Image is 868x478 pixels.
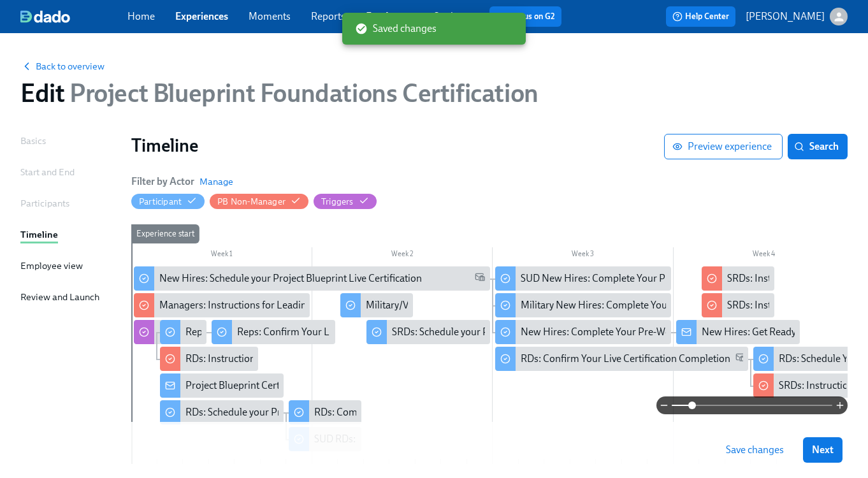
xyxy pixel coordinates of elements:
[746,10,825,24] p: [PERSON_NAME]
[131,134,664,157] h1: Timeline
[664,134,783,159] button: Preview experience
[249,10,291,22] a: Moments
[185,352,346,366] div: RDs: Instructions for Rep Cert Retake
[495,266,671,291] div: SUD New Hires: Complete Your Pre-Work Account Tiering
[64,78,538,108] span: Project Blueprint Foundations Certification
[314,194,377,209] button: Triggers
[160,373,284,398] div: Project Blueprint Certification Next Steps!
[521,272,772,286] div: SUD New Hires: Complete Your Pre-Work Account Tiering
[735,352,746,366] span: Work Email
[159,272,422,286] div: New Hires: Schedule your Project Blueprint Live Certification
[717,437,793,463] button: Save changes
[20,10,70,23] img: dado
[20,78,539,108] h1: Edit
[175,10,228,22] a: Experiences
[797,140,839,153] span: Search
[134,293,310,317] div: Managers: Instructions for Leading PB Live Certs for [GEOGRAPHIC_DATA]
[20,165,75,179] div: Start and End
[675,140,772,153] span: Preview experience
[812,444,834,456] span: Next
[312,247,493,264] div: Week 2
[726,444,784,456] span: Save changes
[20,10,127,23] a: dado
[702,293,774,317] div: SRDs: Instructions for SUD RD Live Cert
[131,194,205,209] button: Participant
[493,247,674,264] div: Week 3
[185,325,413,339] div: Reps: Schedule Your Live Certification Reassessment
[127,10,155,22] a: Home
[199,175,233,188] button: Manage
[672,10,729,23] span: Help Center
[20,60,105,73] button: Back to overview
[702,266,774,291] div: SRDs: Instructions for Military/VA Rep Live Cert
[753,373,851,398] div: SRDs: Instructions for RD Cert Retake
[237,325,482,339] div: Reps: Confirm Your Live Certification Retake Completion
[160,347,258,371] div: RDs: Instructions for Rep Cert Retake
[495,293,671,317] div: Military New Hires: Complete Your Pre-Work Account Tiering
[20,259,83,273] div: Employee view
[131,175,194,189] h6: Filter by Actor
[217,196,286,208] div: Hide PB Non-Manager
[20,134,46,148] div: Basics
[674,247,855,264] div: Week 4
[475,272,485,286] span: Work Email
[803,437,843,463] button: Next
[20,228,58,242] div: Timeline
[134,266,490,291] div: New Hires: Schedule your Project Blueprint Live Certification
[521,325,751,339] div: New Hires: Complete Your Pre-Work Account Tiering
[746,8,848,25] button: [PERSON_NAME]
[753,347,851,371] div: RDs: Schedule Your Live Certification Retake
[521,352,730,366] div: RDs: Confirm Your Live Certification Completion
[495,320,671,344] div: New Hires: Complete Your Pre-Work Account Tiering
[20,196,69,210] div: Participants
[495,347,748,371] div: RDs: Confirm Your Live Certification Completion
[366,298,618,312] div: Military/VA RDs: Complete Your Pre-Work Account Tiering
[160,320,206,344] div: Reps: Schedule Your Live Certification Reassessment
[212,320,336,344] div: Reps: Confirm Your Live Certification Retake Completion
[788,134,848,159] button: Search
[392,325,632,339] div: SRDs: Schedule your Project Blueprint Live Certification
[676,320,800,344] div: New Hires: Get Ready for your PB Live Cert!
[521,298,786,312] div: Military New Hires: Complete Your Pre-Work Account Tiering
[666,6,735,27] button: Help Center
[340,293,413,317] div: Military/VA RDs: Complete Your Pre-Work Account Tiering
[139,196,182,208] div: Hide Participant
[20,290,99,304] div: Review and Launch
[489,6,561,27] button: Review us on G2
[210,194,308,209] button: PB Non-Manager
[311,10,345,22] a: Reports
[321,196,354,208] div: Hide Triggers
[366,320,491,344] div: SRDs: Schedule your Project Blueprint Live Certification
[131,247,312,264] div: Week 1
[355,22,437,36] span: Saved changes
[159,298,488,312] div: Managers: Instructions for Leading PB Live Certs for [GEOGRAPHIC_DATA]
[131,224,199,243] div: Experience start
[185,379,366,393] div: Project Blueprint Certification Next Steps!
